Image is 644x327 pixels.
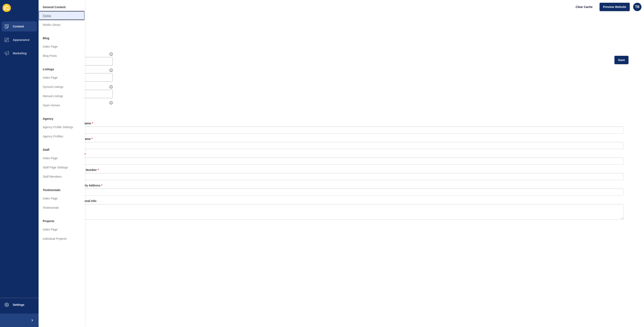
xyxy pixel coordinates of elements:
[76,121,93,125] label: First Name
[614,56,628,64] button: Save
[39,51,85,60] a: Blog Posts
[39,122,85,132] a: Agency Profile Settings
[39,101,85,110] a: Open Homes
[39,203,85,212] a: Testimonials
[43,67,54,71] span: Listings
[43,117,53,121] span: Agency
[576,5,593,9] span: Clear Cache
[43,36,49,40] span: Blog
[39,154,85,163] a: Index Page
[635,5,639,9] span: TB
[76,168,99,172] label: Phone Number
[39,132,85,141] a: Agency Profiles
[39,172,85,181] a: Staff Members
[39,225,85,234] a: Index Page
[39,163,85,172] a: Staff Page Settings
[76,152,86,156] label: Email
[39,42,85,51] a: Index Page
[39,91,85,101] a: Manual Listings
[43,5,66,9] span: General Content
[43,219,54,223] span: Projects
[603,5,626,9] span: Preview Website
[572,3,596,11] button: Clear Cache
[43,188,61,192] span: Testimonials
[76,183,102,188] label: Property Address
[39,11,85,20] a: Pages
[39,20,85,29] a: Media Library
[39,194,85,203] a: Index Page
[39,73,85,82] a: Index Page
[618,58,625,62] span: Save
[43,148,49,152] span: Staff
[600,3,630,11] button: Preview Website
[39,234,85,243] a: Individual Projects
[76,199,96,203] label: Additional Info
[39,82,85,91] a: Synced Listings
